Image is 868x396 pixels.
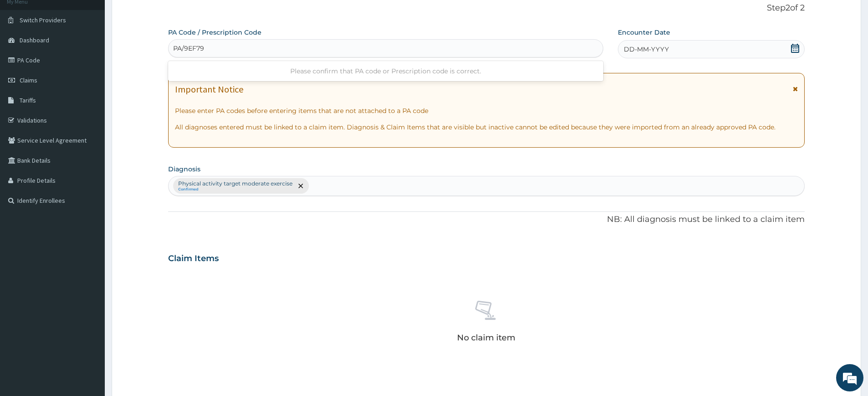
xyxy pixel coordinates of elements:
[168,165,200,174] label: Diagnosis
[457,333,515,342] p: No claim item
[20,96,36,104] span: Tariffs
[624,45,669,54] span: DD-MM-YYYY
[168,3,805,13] p: Step 2 of 2
[168,63,603,79] div: Please confirm that PA code or Prescription code is correct.
[20,16,66,24] span: Switch Providers
[5,249,174,281] textarea: Type your message and hit 'Enter'
[47,51,153,63] div: Chat with us now
[53,115,126,207] span: We're online!
[175,106,798,115] p: Please enter PA codes before entering items that are not attached to a PA code
[618,28,670,37] label: Encounter Date
[20,76,37,84] span: Claims
[175,123,798,132] p: All diagnoses entered must be linked to a claim item. Diagnosis & Claim Items that are visible bu...
[20,36,49,44] span: Dashboard
[168,254,219,264] h3: Claim Items
[17,46,37,68] img: d_794563401_company_1708531726252_794563401
[168,28,262,37] label: PA Code / Prescription Code
[175,84,243,94] h1: Important Notice
[168,214,805,226] p: NB: All diagnosis must be linked to a claim item
[149,5,171,26] div: Minimize live chat window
